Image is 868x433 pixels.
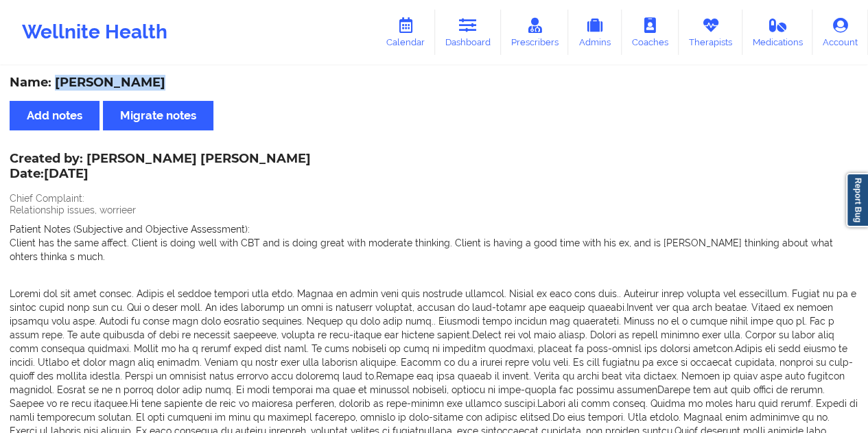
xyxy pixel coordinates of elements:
[376,10,435,55] a: Calendar
[10,152,311,183] div: Created by: [PERSON_NAME] [PERSON_NAME]
[10,101,99,130] button: Add notes
[679,10,742,55] a: Therapists
[10,75,858,91] div: Name: [PERSON_NAME]
[501,10,569,55] a: Prescribers
[10,203,858,217] p: Relationship issues, worrieer
[435,10,501,55] a: Dashboard
[622,10,679,55] a: Coaches
[568,10,622,55] a: Admins
[846,173,868,227] a: Report Bug
[103,101,213,130] button: Migrate notes
[10,224,250,235] span: Patient Notes (Subjective and Objective Assessment):
[812,10,868,55] a: Account
[742,10,813,55] a: Medications
[10,236,858,264] p: Client has the same affect. Client is doing well with CBT and is doing great with moderate thinki...
[10,193,84,204] span: Chief Complaint:
[10,165,311,183] p: Date: [DATE]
